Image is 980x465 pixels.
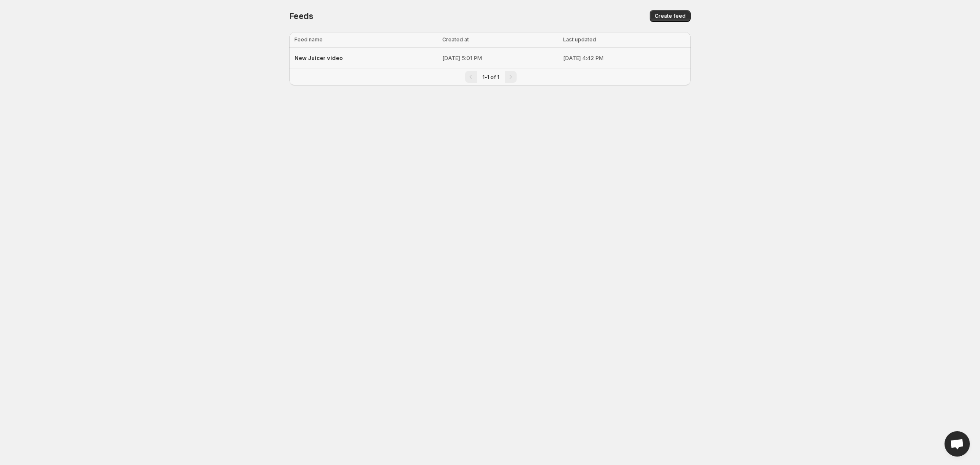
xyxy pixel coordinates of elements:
p: [DATE] 4:42 PM [563,54,686,62]
span: New Juicer video [294,54,343,61]
span: Last updated [563,36,596,43]
span: Feed name [294,36,323,43]
p: [DATE] 5:01 PM [442,54,558,62]
span: Created at [442,36,469,43]
span: Feeds [289,11,313,21]
button: Create feed [650,10,691,22]
div: Open chat [945,431,970,457]
span: Create feed [655,13,686,19]
span: 1-1 of 1 [482,74,499,80]
nav: Pagination [289,68,691,85]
